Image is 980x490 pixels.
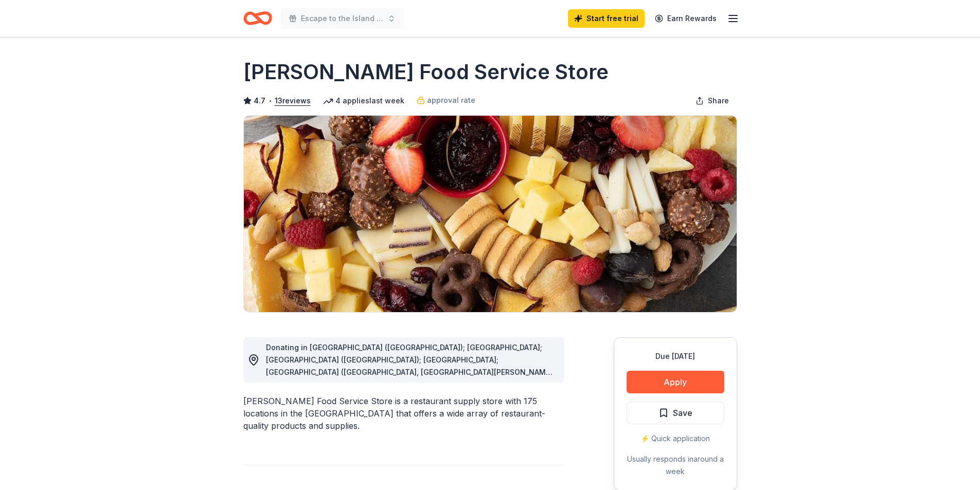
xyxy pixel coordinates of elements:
[417,94,475,106] a: approval rate
[627,432,724,445] div: ⚡️ Quick application
[243,6,272,30] a: Home
[243,395,564,432] div: [PERSON_NAME] Food Service Store is a restaurant supply store with 175 locations in the [GEOGRAPH...
[673,406,692,420] span: Save
[244,116,737,312] img: Image for Gordon Food Service Store
[280,8,404,29] button: Escape to the Island 2026
[627,453,724,478] div: Usually responds in around a week
[268,97,272,105] span: •
[568,9,645,28] a: Start free trial
[275,95,311,107] button: 13reviews
[301,12,383,25] span: Escape to the Island 2026
[254,95,265,107] span: 4.7
[708,95,729,107] span: Share
[427,94,475,106] span: approval rate
[687,90,737,111] button: Share
[627,371,724,393] button: Apply
[323,95,404,107] div: 4 applies last week
[627,350,724,362] div: Due [DATE]
[243,58,609,86] h1: [PERSON_NAME] Food Service Store
[649,9,723,28] a: Earn Rewards
[627,402,724,424] button: Save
